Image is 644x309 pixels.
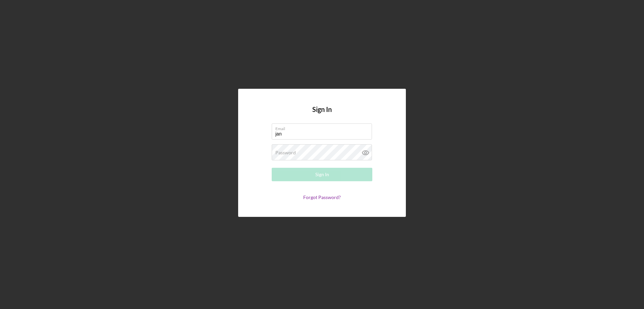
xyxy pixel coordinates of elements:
label: Email [275,124,372,131]
div: Sign In [315,168,329,181]
label: Password [275,150,296,155]
h4: Sign In [312,106,332,123]
a: Forgot Password? [303,194,341,200]
button: Sign In [272,168,372,181]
